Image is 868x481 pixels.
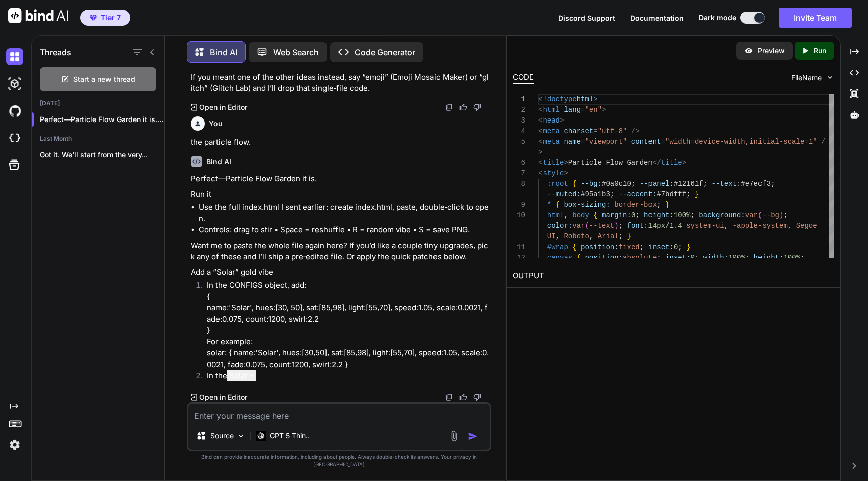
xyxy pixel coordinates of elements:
span: = [593,127,597,135]
p: In the [207,370,489,382]
span: ; [783,211,787,219]
span: height: [753,254,783,262]
span: fixed [619,243,640,251]
span: , [724,222,728,230]
span: charset [564,127,593,135]
span: --text: [711,180,741,188]
span: box-sizing: [564,201,610,209]
img: preview [744,46,753,55]
p: Add a “Solar” gold vibe [191,267,489,278]
span: border-box [614,201,657,209]
span: ; [800,254,804,262]
p: If you meant one of the other ideas instead, say “emoji” (Emoji Mosaic Maker) or “glitch” (Glitch... [191,72,489,94]
span: 14px [648,222,665,230]
span: meta [542,127,560,135]
span: / [665,222,669,230]
div: 10 [513,210,525,221]
p: GPT 5 Thin.. [270,431,310,441]
span: 0 [631,211,635,219]
span: <!doctype [538,95,577,103]
span: ) [614,222,618,230]
span: = [581,138,585,146]
p: Bind can provide inaccurate information, including about people. Always double-check its answers.... [187,453,491,468]
p: Perfect—Particle Flow Garden it is. Run it... [40,114,164,125]
span: > [564,159,568,167]
span: / [821,138,825,146]
span: ; [635,211,639,219]
p: In the CONFIGS object, add: { name:'Solar', hues:[30, 50], sat:[85,98], light:[55,70], speed:1.05... [207,280,489,370]
span: ; [678,243,682,251]
span: 100% [783,254,800,262]
span: var [745,211,758,219]
span: , [589,232,593,240]
span: --bg [762,211,779,219]
p: the particle flow. [191,137,489,148]
div: 11 [513,242,525,253]
span: < [538,106,542,114]
img: like [459,103,467,111]
span: Documentation [630,14,684,22]
span: -apple-system [732,222,787,230]
span: #wrap [547,243,568,251]
span: lang [564,106,581,114]
span: = [661,138,665,146]
div: 4 [513,126,525,137]
span: ; [619,222,623,230]
span: 100% [728,254,745,262]
img: githubDark [6,102,23,119]
span: ; [619,232,623,240]
span: , [564,211,568,219]
span: font: [627,222,648,230]
span: > [560,116,564,125]
span: 0 [690,254,694,262]
span: { [572,243,576,251]
div: 5 [513,137,525,147]
span: ; [640,243,644,251]
span: --bg: [581,180,602,188]
li: Use the full index.html I sent earlier: create index.html, paste, double‑click to open. [199,202,489,224]
span: #e7ecf3 [741,180,771,188]
span: Dark mode [699,13,736,23]
button: Invite Team [779,8,852,28]
span: height: [644,211,674,219]
img: GPT 5 Thinking High [256,431,266,440]
img: copy [445,103,453,111]
p: Got it. We'll start from the very... [40,150,164,160]
span: --panel: [640,180,674,188]
p: Run [814,46,826,56]
img: settings [6,436,23,453]
span: :root [547,180,568,188]
span: meta [542,138,560,146]
div: CODE [513,72,534,84]
div: 1 [513,94,525,105]
span: , [556,232,560,240]
img: Pick Models [237,432,245,440]
span: #0a0c10 [602,180,631,188]
span: head [542,116,560,125]
span: UI [547,232,556,240]
button: Discord Support [558,13,615,23]
span: canvas [547,254,572,262]
div: 7 [513,168,525,179]
span: ( [758,211,762,219]
span: { [577,254,581,262]
h6: Bind AI [206,157,231,167]
span: ; [771,180,775,188]
span: = [581,106,585,114]
select: add this option: Make the cursor influence stronger Find the pointer definition and bump the radi... [227,370,256,381]
span: 0 [674,243,678,251]
span: title [542,159,564,167]
img: chevron down [826,73,834,82]
span: < [538,138,542,146]
p: Source [210,431,234,441]
p: Perfect—Particle Flow Garden it is. [191,173,489,185]
span: "width=device-width,initial-scale=1" [665,138,817,146]
span: Tier 7 [101,13,121,23]
span: < [538,159,542,167]
span: content [631,138,661,146]
p: Preview [757,46,785,56]
img: Bind AI [8,8,68,23]
span: FileName [791,73,822,83]
span: ; [631,180,635,188]
span: , [788,222,792,230]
